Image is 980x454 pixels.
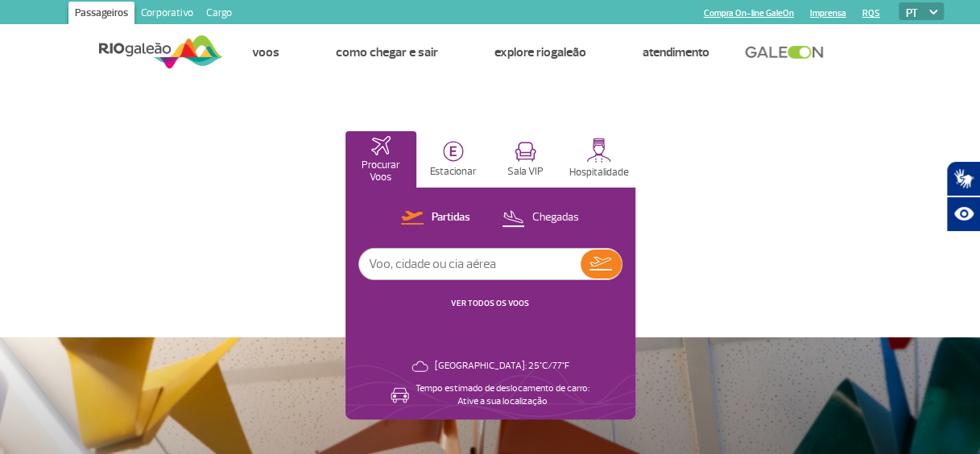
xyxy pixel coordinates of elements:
[494,44,585,60] a: Explore RIOgaleão
[946,161,980,196] button: Abrir tradutor de língua de sinais.
[586,138,611,163] img: hospitality.svg
[430,166,477,178] p: Estacionar
[451,298,529,308] a: VER TODOS OS VOOS
[507,166,544,178] p: Sala VIP
[396,208,475,229] button: Partidas
[200,2,238,27] a: Cargo
[416,382,589,408] p: Tempo estimado de deslocamento de carro: Ative a sua localização
[359,249,581,279] input: Voo, cidade ou cia aérea
[134,2,200,27] a: Corporativo
[446,297,534,310] button: VER TODOS OS VOOS
[515,142,536,162] img: vipRoom.svg
[704,8,794,19] a: Compra On-line GaleOn
[432,210,470,225] p: Partidas
[68,2,134,27] a: Passageiros
[418,131,489,188] button: Estacionar
[371,136,391,155] img: airplaneHomeActive.svg
[862,8,880,19] a: RQS
[335,44,437,60] a: Como chegar e sair
[810,8,846,19] a: Imprensa
[946,196,980,232] button: Abrir recursos assistivos.
[490,131,561,188] button: Sala VIP
[251,44,279,60] a: Voos
[354,159,408,184] p: Procurar Voos
[497,208,584,229] button: Chegadas
[563,131,635,188] button: Hospitalidade
[532,210,579,225] p: Chegadas
[569,167,629,179] p: Hospitalidade
[435,360,569,373] p: [GEOGRAPHIC_DATA]: 25°C/77°F
[443,141,464,162] img: carParkingHome.svg
[946,161,980,232] div: Plugin de acessibilidade da Hand Talk.
[345,131,416,188] button: Procurar Voos
[642,44,709,60] a: Atendimento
